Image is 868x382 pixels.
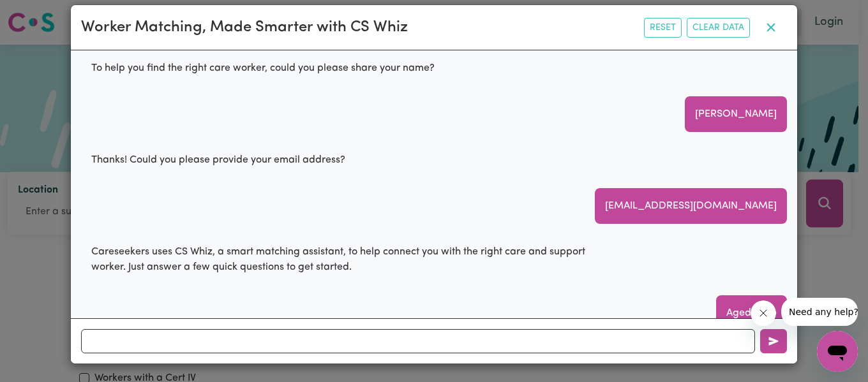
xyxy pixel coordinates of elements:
[595,188,787,224] div: [EMAIL_ADDRESS][DOMAIN_NAME]
[81,142,355,178] div: Thanks! Could you please provide your email address?
[685,96,787,132] div: [PERSON_NAME]
[81,50,445,86] div: To help you find the right care worker, could you please share your name?
[644,18,682,38] button: Reset
[687,18,750,38] button: Clear Data
[781,298,858,326] iframe: Message from company
[716,295,787,331] div: Aged Care
[8,9,77,19] span: Need any help?
[817,331,858,372] iframe: Button to launch messaging window
[81,234,611,285] div: Careseekers uses CS Whiz, a smart matching assistant, to help connect you with the right care and...
[751,300,776,326] iframe: Close message
[81,16,408,39] div: Worker Matching, Made Smarter with CS Whiz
